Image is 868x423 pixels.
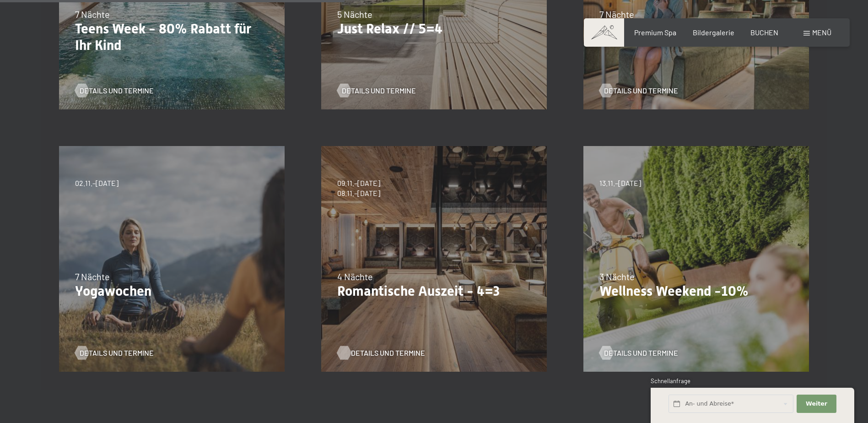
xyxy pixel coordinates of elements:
[599,348,678,358] a: Details und Termine
[337,283,531,299] p: Romantische Auszeit - 4=3
[750,28,778,37] a: BUCHEN
[337,178,380,188] span: 09.11.–[DATE]
[80,86,154,96] span: Details und Termine
[342,86,416,96] span: Details und Termine
[604,86,678,96] span: Details und Termine
[797,395,836,413] button: Weiter
[651,377,690,385] span: Schnellanfrage
[337,86,416,96] a: Details und Termine
[337,188,380,198] span: 08.11.–[DATE]
[337,21,531,37] p: Just Relax // 5=4
[351,348,425,358] span: Details und Termine
[806,400,827,408] span: Weiter
[337,9,372,20] span: 5 Nächte
[75,21,269,54] p: Teens Week - 80% Rabatt für Ihr Kind
[599,9,634,20] span: 7 Nächte
[75,271,110,282] span: 7 Nächte
[75,86,154,96] a: Details und Termine
[604,348,678,358] span: Details und Termine
[634,28,676,37] a: Premium Spa
[599,178,641,188] span: 13.11.–[DATE]
[75,283,269,299] p: Yogawochen
[75,9,110,20] span: 7 Nächte
[599,283,793,299] p: Wellness Weekend -10%
[75,178,119,188] span: 02.11.–[DATE]
[599,86,678,96] a: Details und Termine
[75,348,154,358] a: Details und Termine
[337,271,373,282] span: 4 Nächte
[599,271,635,282] span: 3 Nächte
[812,28,831,37] span: Menü
[693,28,734,37] a: Bildergalerie
[337,348,416,358] a: Details und Termine
[80,348,154,358] span: Details und Termine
